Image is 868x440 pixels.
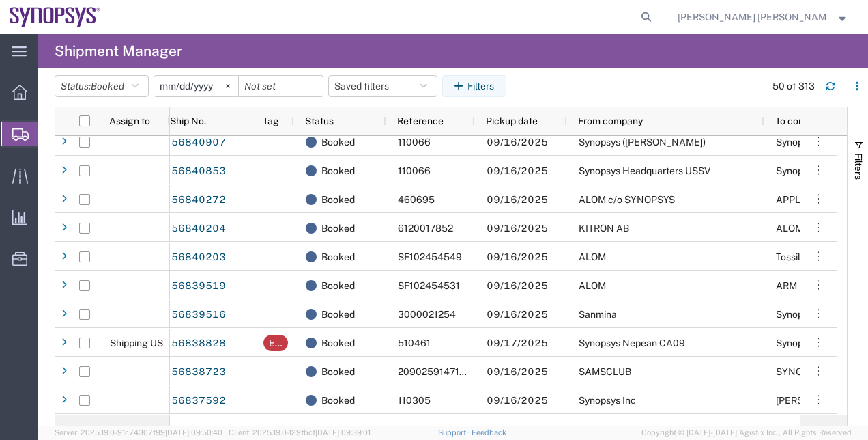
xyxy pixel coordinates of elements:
[579,137,706,148] span: Synopsys (Brian McGrath)
[171,218,227,240] a: 56840204
[171,132,227,154] a: 56840907
[678,10,827,25] span: Marilia de Melo Fernandes
[579,280,606,291] span: ALOM
[171,390,227,412] a: 56837592
[579,165,710,176] span: Synopsys Headquarters USSV
[775,115,828,126] span: To company
[398,137,431,148] span: 110066
[579,194,675,205] span: ALOM c/o SYNOPSYS
[171,247,227,269] a: 56840203
[321,357,355,386] span: Booked
[321,156,355,185] span: Booked
[472,428,506,437] a: Feedback
[398,223,453,234] span: 6120017852
[487,194,548,205] span: 09/16/2025
[442,75,506,97] button: Filters
[321,185,355,214] span: Booked
[398,309,456,320] span: 3000021254
[398,366,483,377] span: 209025914713423
[397,115,444,126] span: Reference
[91,81,124,92] span: Booked
[171,333,227,355] a: 56838828
[171,275,227,297] a: 56839519
[579,366,631,377] span: SAMSCLUB
[398,280,460,291] span: SF102454531
[321,386,355,415] span: Booked
[55,428,222,437] span: Server: 2025.19.0-91c74307f99
[776,280,837,291] span: ARM LIMITED
[171,361,227,383] a: 56838723
[171,161,227,182] a: 56840853
[776,194,830,205] span: APPLE, INC.
[229,428,371,437] span: Client: 2025.19.0-129fbcf
[170,115,206,126] span: Ship No.
[269,335,283,351] div: Expedite
[263,115,279,126] span: Tag
[398,251,462,262] span: SF102454549
[487,223,548,234] span: 09/16/2025
[321,271,355,300] span: Booked
[487,280,548,291] span: 09/16/2025
[171,189,227,211] a: 56840272
[321,214,355,243] span: Booked
[776,223,803,234] span: ALOM
[438,428,472,437] a: Support
[315,428,371,437] span: [DATE] 09:39:01
[171,304,227,326] a: 56839516
[487,165,548,176] span: 09/16/2025
[579,338,685,348] span: Synopsys Nepean CA09
[165,428,222,437] span: [DATE] 09:50:40
[853,153,864,180] span: Filters
[487,338,548,348] span: 09/17/2025
[487,366,548,377] span: 09/16/2025
[109,115,150,126] span: Assign to
[677,9,849,25] button: [PERSON_NAME] [PERSON_NAME]
[487,251,548,262] span: 09/16/2025
[305,115,334,126] span: Status
[776,366,864,377] span: SYNOPSYS AUSTIN
[328,75,437,97] button: Saved filters
[321,243,355,271] span: Booked
[55,75,149,97] button: Status:Booked
[578,115,643,126] span: From company
[579,395,636,406] span: Synopsys Inc
[487,309,548,320] span: 09/16/2025
[579,251,606,262] span: ALOM
[487,395,548,406] span: 09/16/2025
[398,395,431,406] span: 110305
[487,137,548,148] span: 09/16/2025
[239,76,323,96] input: Not set
[486,115,538,126] span: Pickup date
[321,300,355,329] span: Booked
[772,79,815,94] div: 50 of 313
[321,128,355,156] span: Booked
[776,395,854,406] span: Nicole Haley
[579,309,617,320] span: Sanmina
[641,427,852,439] span: Copyright © [DATE]-[DATE] Agistix Inc., All Rights Reserved
[110,338,163,348] span: Shipping US
[776,309,818,320] span: Synopsys
[776,338,833,348] span: Synopsys Inc
[321,329,355,357] span: Booked
[398,194,435,205] span: 460695
[579,223,629,234] span: KITRON AB
[398,338,431,348] span: 510461
[398,165,431,176] span: 110066
[55,34,182,68] h4: Shipment Manager
[154,76,238,96] input: Not set
[10,7,101,27] img: logo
